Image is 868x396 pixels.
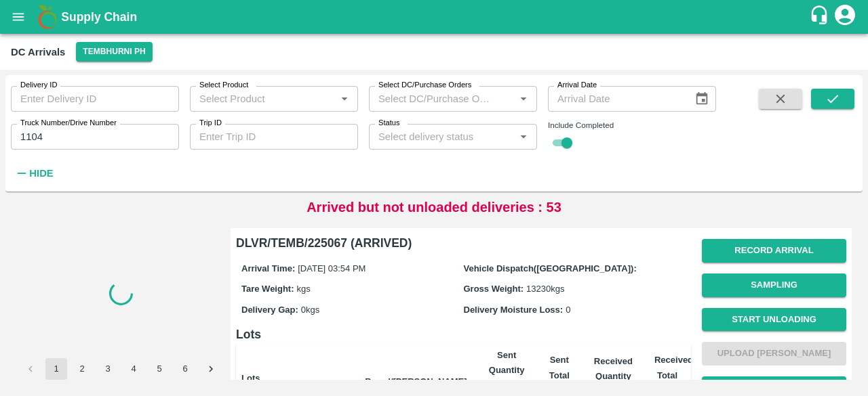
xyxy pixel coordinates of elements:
[464,263,637,273] label: Vehicle Dispatch([GEOGRAPHIC_DATA]):
[18,358,224,380] nav: pagination navigation
[97,358,119,380] button: Go to page 3
[373,128,511,146] input: Select delivery status
[241,263,295,273] label: Arrival Time:
[20,118,117,129] label: Truck Number/Drive Number
[594,356,633,381] b: Received Quantity
[199,118,222,129] label: Trip ID
[654,355,693,395] b: Received Total Weight
[34,3,61,30] img: logo
[307,197,561,217] p: Arrived but not unloaded deliveries : 53
[702,308,846,332] button: Start Unloading
[557,80,597,91] label: Arrival Date
[464,284,524,294] label: Gross Weight:
[373,90,493,108] input: Select DC/Purchase Orders
[526,284,564,294] span: 13230 kgs
[123,358,144,380] button: Go to page 4
[3,1,34,32] button: open drawer
[71,358,93,380] button: Go to page 2
[241,373,260,383] b: Lots
[61,10,137,24] b: Supply Chain
[194,90,332,108] input: Select Product
[464,305,564,315] label: Delivery Moisture Loss:
[547,355,576,395] b: Sent Total Weight
[241,305,298,315] label: Delivery Gap:
[11,124,179,150] input: Enter Truck Number/Drive Number
[11,162,57,185] button: Hide
[200,358,222,380] button: Go to next page
[702,273,846,297] button: Sampling
[336,90,353,108] button: Open
[515,90,532,108] button: Open
[378,118,400,129] label: Status
[298,263,366,273] span: [DATE] 03:54 PM
[297,284,311,294] span: kgs
[45,358,67,380] button: page 1
[548,119,716,131] div: Include Completed
[20,80,57,91] label: Delivery ID
[174,358,196,380] button: Go to page 6
[566,305,570,315] span: 0
[548,86,684,112] input: Arrival Date
[190,124,358,150] input: Enter Trip ID
[199,80,248,91] label: Select Product
[689,86,715,112] button: Choose date
[489,350,525,375] b: Sent Quantity
[833,3,857,31] div: account of current user
[61,7,809,26] a: Supply Chain
[378,80,471,91] label: Select DC/Purchase Orders
[236,325,691,344] h6: Lots
[29,168,53,179] strong: Hide
[365,376,467,387] b: Brand/[PERSON_NAME]
[76,42,152,62] button: Select DC
[11,43,65,61] div: DC Arrivals
[11,86,179,112] input: Enter Delivery ID
[809,5,833,29] div: customer-support
[236,234,691,252] h6: DLVR/TEMB/225067 (ARRIVED)
[301,305,319,315] span: 0 kgs
[149,358,170,380] button: Go to page 5
[515,128,532,146] button: Open
[702,239,846,263] button: Record Arrival
[241,284,294,294] label: Tare Weight:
